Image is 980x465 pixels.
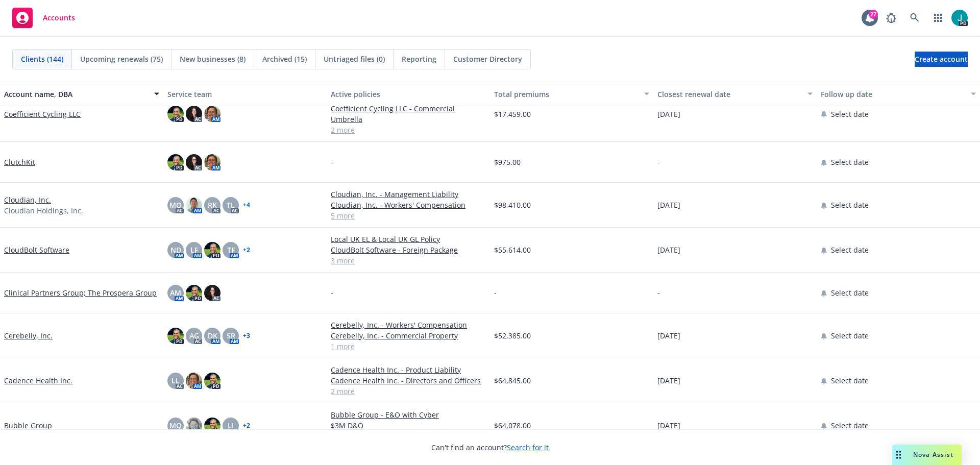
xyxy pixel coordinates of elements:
[204,285,220,301] img: photo
[928,8,948,28] a: Switch app
[904,8,925,28] a: Search
[913,450,953,459] span: Nova Assist
[331,375,486,386] a: Cadence Health Inc. - Directors and Officers
[331,287,333,298] span: -
[186,285,202,301] img: photo
[817,82,980,106] button: Follow up date
[494,330,531,341] span: $52,385.00
[657,157,660,167] span: -
[657,200,680,210] span: [DATE]
[490,82,653,106] button: Total premiums
[831,200,869,210] span: Select date
[324,54,385,64] span: Untriaged files (0)
[402,54,436,64] span: Reporting
[8,4,79,32] a: Accounts
[163,82,327,106] button: Service team
[243,202,250,208] a: + 4
[331,420,486,431] a: $3M D&O
[227,244,235,255] span: TF
[331,330,486,341] a: Cerebelly, Inc. - Commercial Property
[657,244,680,255] span: [DATE]
[204,373,220,389] img: photo
[831,375,869,386] span: Select date
[831,109,869,119] span: Select date
[4,194,51,205] a: Cloudian, Inc.
[4,375,72,386] a: Cadence Health Inc.
[80,54,163,64] span: Upcoming renewals (75)
[657,287,660,298] span: -
[171,375,180,386] span: LL
[915,50,968,69] span: Create account
[494,375,531,386] span: $64,845.00
[167,106,184,122] img: photo
[453,54,522,64] span: Customer Directory
[227,200,235,210] span: TL
[657,109,680,119] span: [DATE]
[4,244,69,255] a: CloudBolt Software
[331,89,486,100] div: Active policies
[243,423,250,429] a: + 2
[331,341,486,352] a: 1 more
[331,189,486,200] a: Cloudian, Inc. - Management Liability
[227,330,235,341] span: SR
[4,157,35,167] a: ClutchKit
[869,10,878,19] div: 27
[331,244,486,255] a: CloudBolt Software - Foreign Package
[170,287,181,298] span: AM
[21,54,63,64] span: Clients (144)
[167,328,184,344] img: photo
[186,197,202,213] img: photo
[657,375,680,386] span: [DATE]
[204,106,220,122] img: photo
[4,89,148,100] div: Account name, DBA
[657,420,680,431] span: [DATE]
[915,52,968,67] a: Create account
[657,330,680,341] span: [DATE]
[4,287,157,298] a: Clinical Partners Group; The Prospera Group
[4,205,83,216] span: Cloudian Holdings, Inc.
[494,157,521,167] span: $975.00
[653,82,817,106] button: Closest renewal date
[331,210,486,221] a: 5 more
[169,200,182,210] span: MQ
[204,242,220,258] img: photo
[4,420,52,431] a: Bubble Group
[204,418,220,434] img: photo
[892,445,905,465] div: Drag to move
[43,14,75,22] span: Accounts
[204,154,220,170] img: photo
[831,420,869,431] span: Select date
[831,244,869,255] span: Select date
[494,244,531,255] span: $55,614.00
[507,443,549,452] a: Search for it
[228,420,234,431] span: LI
[243,333,250,339] a: + 3
[821,89,965,100] div: Follow up date
[331,364,486,375] a: Cadence Health Inc. - Product Liability
[327,82,490,106] button: Active policies
[331,103,486,125] a: Coefficient Cycling LLC - Commercial Umbrella
[262,54,307,64] span: Archived (15)
[186,418,202,434] img: photo
[170,244,181,255] span: ND
[167,89,323,100] div: Service team
[892,445,962,465] button: Nova Assist
[331,157,333,167] span: -
[657,89,801,100] div: Closest renewal date
[186,373,202,389] img: photo
[208,330,217,341] span: DK
[180,54,246,64] span: New businesses (8)
[331,409,486,420] a: Bubble Group - E&O with Cyber
[190,244,198,255] span: LF
[331,234,486,244] a: Local UK EL & Local UK GL Policy
[208,200,217,210] span: RK
[186,154,202,170] img: photo
[4,330,53,341] a: Cerebelly, Inc.
[167,154,184,170] img: photo
[494,287,497,298] span: -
